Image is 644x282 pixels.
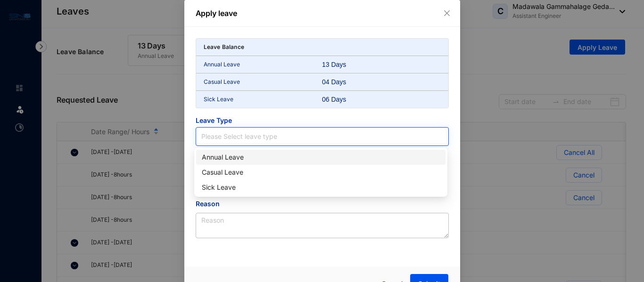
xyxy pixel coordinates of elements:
[196,150,446,165] div: Annual Leave
[204,42,245,52] p: Leave Balance
[196,199,226,209] label: Reason
[204,95,322,104] p: Sick Leave
[196,180,446,195] div: Sick Leave
[202,152,440,162] div: Annual Leave
[196,165,446,180] div: Casual Leave
[442,8,452,18] button: Close
[196,116,449,127] span: Leave Type
[196,213,449,238] textarea: Reason
[202,182,440,193] div: Sick Leave
[322,60,362,69] div: 13 Days
[322,95,362,104] div: 06 Days
[204,60,322,69] p: Annual Leave
[322,77,362,87] div: 04 Days
[202,167,440,177] div: Casual Leave
[443,9,451,17] span: close
[204,77,322,87] p: Casual Leave
[196,8,449,19] p: Apply leave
